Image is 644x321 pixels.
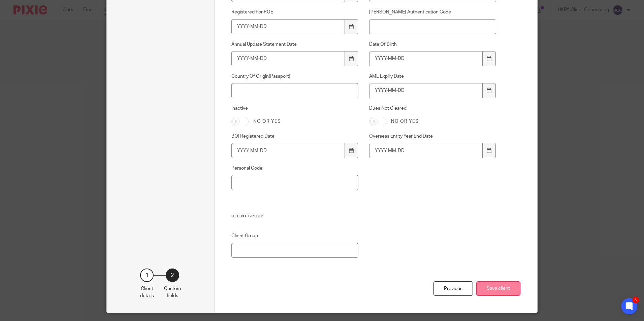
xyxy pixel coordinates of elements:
div: 2 [166,269,179,282]
h3: Client Group [231,214,496,219]
label: Personal Code [231,165,359,172]
label: Annual Update Statement Date [231,41,359,48]
label: No or yes [391,118,419,125]
label: Inactive [231,105,359,112]
label: Date Of Birth [369,41,496,48]
label: Client Group [231,233,359,239]
button: Save client [476,281,520,296]
label: Registered For ROE [231,9,359,15]
input: YYYY-MM-DD [369,83,483,98]
input: YYYY-MM-DD [231,51,345,66]
label: [PERSON_NAME] Authentication Code [369,9,496,15]
label: Dues Not Cleared [369,105,496,112]
input: YYYY-MM-DD [231,19,345,34]
div: 5 [632,296,639,303]
label: Country Of Origin(Passport) [231,73,359,80]
label: Overseas Entity Year End Date [369,133,496,140]
p: Client details [140,285,154,299]
label: BOI Registered Date [231,133,359,140]
div: Previous [433,281,473,296]
input: YYYY-MM-DD [369,143,483,158]
input: YYYY-MM-DD [231,143,345,158]
p: Custom fields [164,285,181,299]
input: YYYY-MM-DD [369,51,483,66]
label: No or yes [253,118,281,125]
label: AML Expiry Date [369,73,496,80]
div: 1 [140,269,154,282]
